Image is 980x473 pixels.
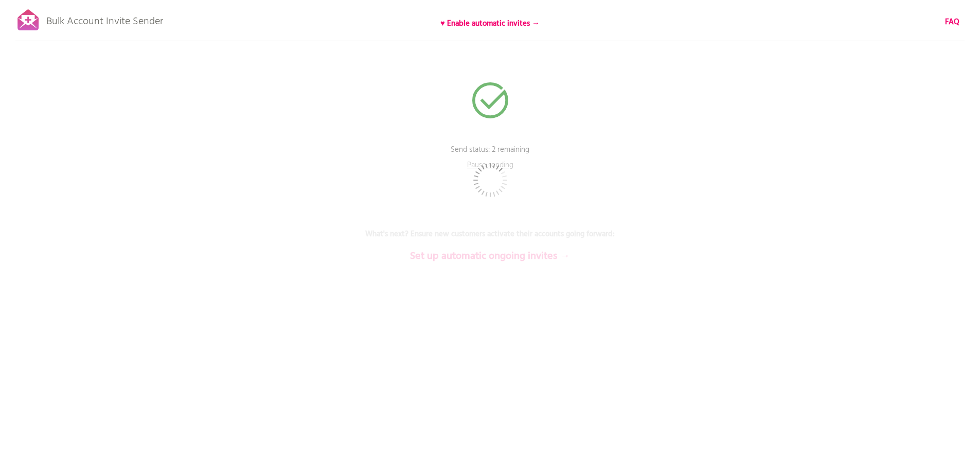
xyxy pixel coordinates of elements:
[459,160,521,175] p: Pause sending
[440,17,540,30] b: ♥ Enable automatic invites →
[945,16,959,28] b: FAQ
[365,228,615,240] b: What's next? Ensure new customers activate their accounts going forward:
[46,6,163,32] p: Bulk Account Invite Sender
[336,144,645,170] p: Send status: 2 remaining
[945,16,959,28] a: FAQ
[410,248,570,265] b: Set up automatic ongoing invites →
